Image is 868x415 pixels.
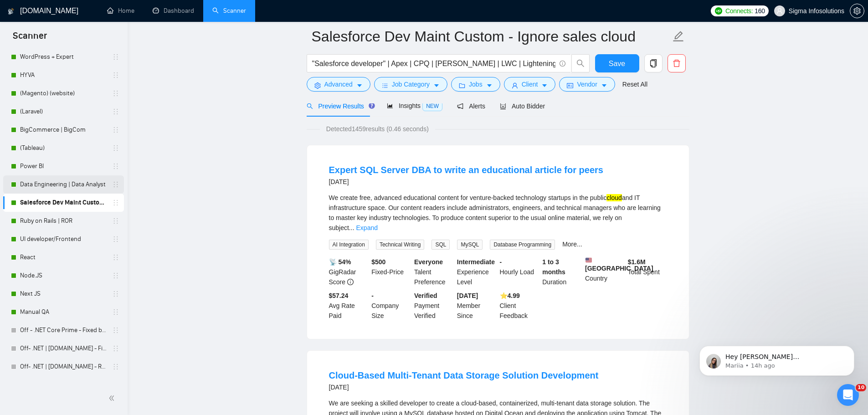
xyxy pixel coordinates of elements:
a: Off- .NET | [DOMAIN_NAME] - React [20,358,107,376]
span: bars [382,82,388,89]
button: idcardVendorcaret-down [559,77,615,92]
span: holder [112,363,119,370]
img: upwork-logo.png [715,7,722,15]
button: userClientcaret-down [504,77,556,92]
span: holder [112,72,119,79]
b: Verified [414,292,437,299]
span: holder [112,327,119,334]
span: info-circle [347,279,354,285]
span: holder [112,272,119,279]
a: Node.JS [20,266,107,285]
span: Job Category [392,79,430,89]
span: 160 [755,6,765,16]
span: delete [668,59,685,67]
input: Search Freelance Jobs... [312,58,555,69]
span: holder [112,126,119,133]
span: user [776,8,783,14]
button: settingAdvancedcaret-down [307,77,370,92]
a: Cloud-Based Multi-Tenant Data Storage Solution Development [329,370,599,380]
b: $57.24 [329,292,349,299]
b: $ 500 [371,258,385,266]
span: Database Programming [490,240,555,250]
span: holder [112,199,119,206]
span: setting [314,82,321,89]
span: holder [112,308,119,316]
span: caret-down [433,82,440,89]
span: caret-down [486,82,493,89]
mark: cloud [606,194,621,201]
span: area-chart [387,102,393,109]
button: delete [668,54,686,72]
div: GigRadar Score [327,257,370,287]
span: Insights [387,102,442,109]
a: Next JS [20,285,107,303]
button: barsJob Categorycaret-down [374,77,447,92]
span: Save [609,58,625,69]
span: Vendor [577,79,597,89]
img: logo [8,4,14,19]
b: 1 to 3 months [542,258,565,276]
span: edit [673,31,684,42]
span: setting [850,7,864,15]
b: [DATE] [457,292,478,299]
span: holder [112,163,119,170]
span: holder [112,90,119,97]
span: search [307,103,313,109]
span: Preview Results [307,102,372,110]
span: Jobs [469,79,483,89]
span: Detected 1459 results (0.46 seconds) [320,124,435,134]
button: Save [595,54,639,72]
a: Expert SQL Server DBA to write an educational article for peers [329,165,603,175]
span: idcard [567,82,573,89]
a: WordPress + Expert [20,48,107,66]
span: holder [112,345,119,352]
span: SQL [431,240,450,250]
div: Member Since [455,291,498,321]
input: Scanner name... [312,25,671,48]
span: holder [112,144,119,152]
a: (Tableau) [20,139,107,157]
span: notification [457,103,463,109]
div: [DATE] [329,176,603,187]
button: setting [850,4,864,18]
span: holder [112,181,119,188]
a: dashboardDashboard [153,7,194,15]
iframe: Intercom live chat [837,384,859,406]
span: AI Integration [329,240,369,250]
b: $ 1.6M [628,258,646,266]
button: copy [644,54,663,72]
b: Everyone [414,258,443,266]
div: Total Spent [626,257,669,287]
a: homeHome [107,7,134,15]
span: double-left [108,394,118,403]
a: BigCommerce | BigCom [20,121,107,139]
button: folderJobscaret-down [451,77,500,92]
b: 📡 54% [329,258,351,266]
span: 10 [856,384,866,391]
span: Advanced [324,79,353,89]
div: We create free, advanced educational content for venture-backed technology startups in the public... [329,193,667,233]
span: Connects: [725,6,753,16]
div: Fixed-Price [370,257,412,287]
div: Tooltip anchor [368,102,376,110]
div: Duration [540,257,583,287]
span: caret-down [541,82,548,89]
span: Technical Writing [376,240,424,250]
a: Manual QA [20,303,107,321]
div: Hourly Load [498,257,541,287]
a: HYVA [20,66,107,84]
span: Client [522,79,538,89]
iframe: Intercom notifications message [686,327,868,390]
div: Country [583,257,626,287]
span: robot [500,103,506,109]
a: setting [850,7,864,15]
span: holder [112,254,119,261]
span: Auto Bidder [500,102,545,110]
b: Intermediate [457,258,495,266]
span: holder [112,108,119,115]
span: holder [112,290,119,297]
span: Alerts [457,102,485,110]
